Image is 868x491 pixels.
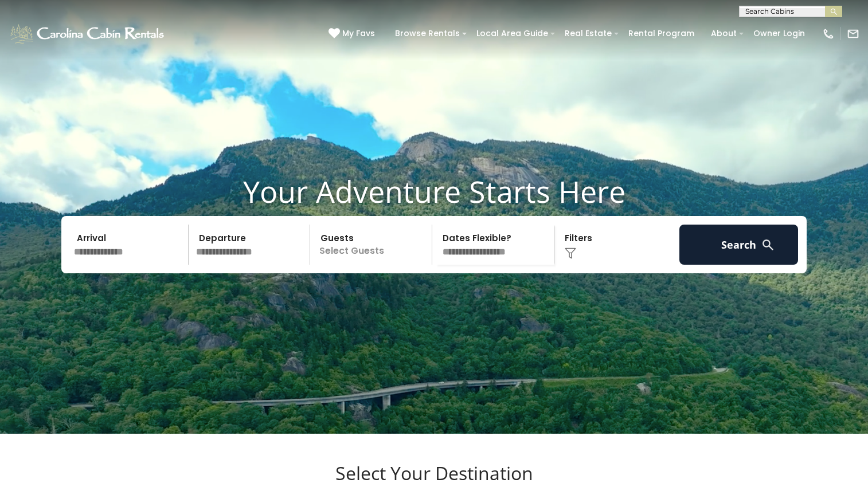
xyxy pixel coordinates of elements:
[761,238,775,252] img: search-regular-white.png
[329,28,378,40] a: My Favs
[822,28,835,40] img: phone-regular-white.png
[342,28,375,40] span: My Favs
[565,248,576,259] img: filter--v1.png
[9,174,859,209] h1: Your Adventure Starts Here
[559,25,617,42] a: Real Estate
[748,25,811,42] a: Owner Login
[679,225,798,265] button: Search
[9,22,167,45] img: White-1-1-2.png
[389,25,466,42] a: Browse Rentals
[623,25,700,42] a: Rental Program
[847,28,859,40] img: mail-regular-white.png
[705,25,742,42] a: About
[314,225,432,265] p: Select Guests
[471,25,554,42] a: Local Area Guide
